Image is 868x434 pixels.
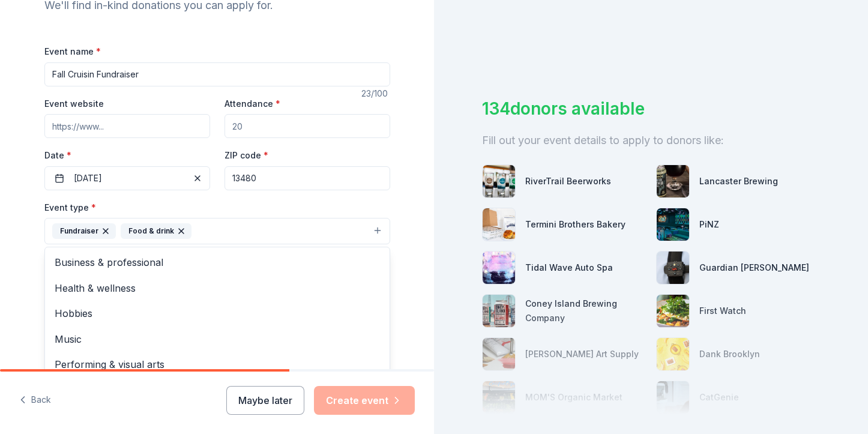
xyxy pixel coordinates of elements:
[55,306,380,321] span: Hobbies
[52,223,116,239] div: Fundraiser
[55,357,380,372] span: Performing & visual arts
[55,331,380,347] span: Music
[121,223,191,239] div: Food & drink
[55,255,380,270] span: Business & professional
[44,247,390,380] div: FundraiserFood & drink
[55,280,380,296] span: Health & wellness
[44,218,390,244] button: FundraiserFood & drink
